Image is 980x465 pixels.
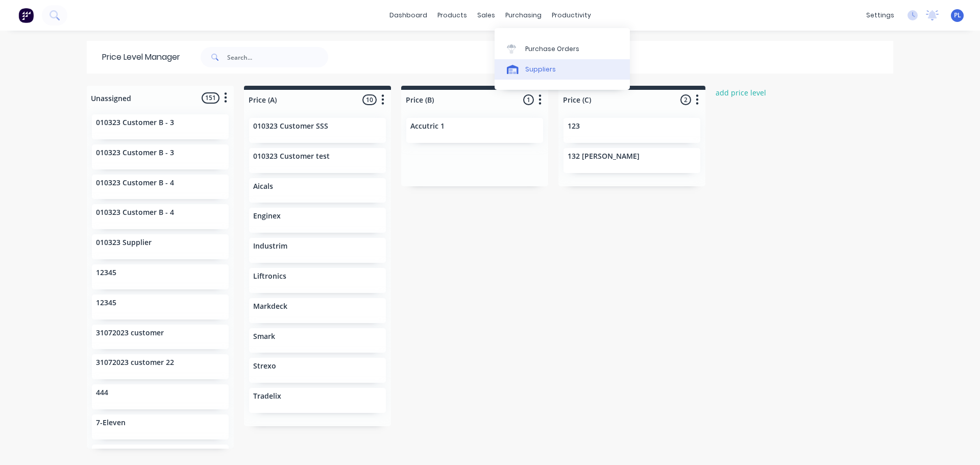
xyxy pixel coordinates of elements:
[710,86,772,100] button: add price level
[495,59,630,80] a: Suppliers
[96,299,116,307] p: 12345
[547,8,596,23] div: productivity
[92,414,229,439] div: 7-Eleven
[96,388,108,397] p: 444
[563,148,700,173] div: 132 [PERSON_NAME]
[253,302,287,311] p: Markdeck
[249,148,386,173] div: 010323 Customer test
[253,152,330,161] p: 010323 Customer test
[96,449,181,457] p: Abby & [PERSON_NAME]
[525,65,556,74] div: Suppliers
[92,114,229,139] div: 010323 Customer B - 3
[253,212,281,221] p: Enginex
[384,8,432,23] a: dashboard
[568,122,580,131] p: 123
[861,8,899,23] div: settings
[563,118,700,143] div: 123
[89,93,131,104] div: Unassigned
[495,38,630,59] a: Purchase Orders
[96,179,174,187] p: 010323 Customer B - 4
[227,47,328,67] input: Search...
[249,118,386,143] div: 010323 Customer SSS
[96,419,126,427] p: 7-Eleven
[92,175,229,200] div: 010323 Customer B - 4
[92,325,229,350] div: 31072023 customer
[96,358,174,367] p: 31072023 customer 22
[472,8,500,23] div: sales
[96,149,174,157] p: 010323 Customer B - 3
[253,332,275,341] p: Smark
[96,268,116,277] p: 12345
[92,384,229,409] div: 444
[249,388,386,413] div: Tradelix
[249,358,386,383] div: Strexo
[500,8,547,23] div: purchasing
[96,238,152,247] p: 010323 Supplier
[253,392,281,401] p: Tradelix
[249,208,386,233] div: Enginex
[92,295,229,320] div: 12345
[253,182,273,191] p: Aicals
[249,178,386,203] div: Aicals
[249,268,386,293] div: Liftronics
[410,122,445,131] p: Accutric 1
[249,328,386,353] div: Smark
[18,8,34,23] img: Factory
[432,8,472,23] div: products
[253,122,328,131] p: 010323 Customer SSS
[253,272,286,281] p: Liftronics
[202,92,219,103] span: 151
[525,44,579,54] div: Purchase Orders
[568,152,640,161] p: 132 [PERSON_NAME]
[96,329,164,337] p: 31072023 customer
[249,298,386,323] div: Markdeck
[253,242,287,251] p: Industrim
[96,118,174,127] p: 010323 Customer B - 3
[954,11,961,20] span: PL
[253,362,276,371] p: Strexo
[406,118,543,143] div: Accutric 1
[92,264,229,289] div: 12345
[96,208,174,217] p: 010323 Customer B - 4
[249,238,386,263] div: Industrim
[92,204,229,229] div: 010323 Customer B - 4
[92,144,229,169] div: 010323 Customer B - 3
[92,354,229,379] div: 31072023 customer 22
[92,234,229,259] div: 010323 Supplier
[87,41,180,74] div: Price Level Manager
